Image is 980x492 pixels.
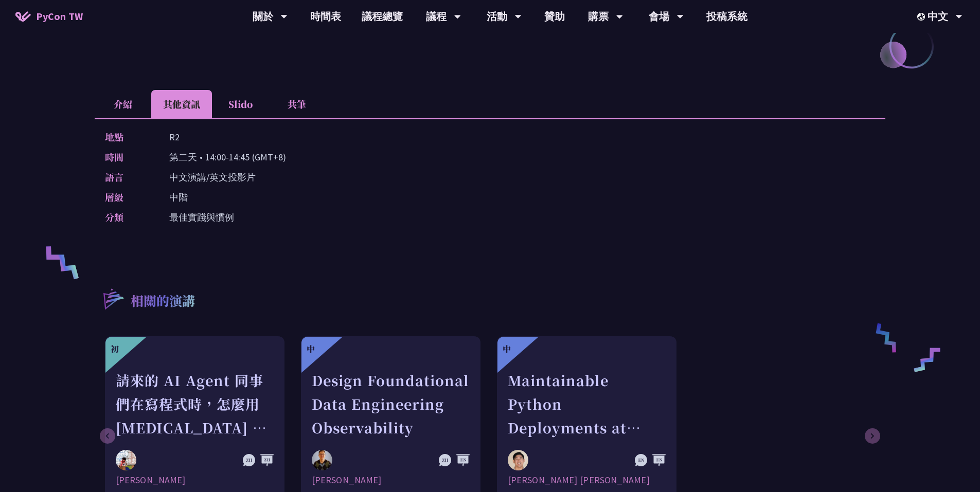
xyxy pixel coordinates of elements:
[212,90,269,118] li: Slido
[36,9,83,24] span: PyCon TW
[151,90,212,118] li: 其他資訊
[105,210,149,225] p: 分類
[105,150,149,165] p: 時間
[307,343,315,355] div: 中
[111,343,119,355] div: 初
[312,474,470,486] div: [PERSON_NAME]
[5,4,93,29] a: PyCon TW
[508,369,666,440] div: Maintainable Python Deployments at Scale: Decoupling Build from Runtime
[15,11,31,22] img: Home icon of PyCon TW 2025
[116,450,136,470] img: Keith Yang
[105,170,149,185] p: 語言
[105,190,149,205] p: 層級
[169,170,256,185] p: 中文演講/英文投影片
[169,210,234,225] p: 最佳實踐與慣例
[503,343,511,355] div: 中
[312,369,470,440] div: Design Foundational Data Engineering Observability
[508,450,528,470] img: Justin Lee
[169,150,286,165] p: 第二天 • 14:00-14:45 (GMT+8)
[88,274,138,323] img: r3.8d01567.svg
[131,291,195,312] p: 相關的演講
[508,474,666,486] div: [PERSON_NAME] [PERSON_NAME]
[312,450,332,470] img: Shuhsi Lin
[116,369,274,440] div: 請來的 AI Agent 同事們在寫程式時，怎麼用 [MEDICAL_DATA] 去除各種幻想與盲點
[169,190,188,205] p: 中階
[169,130,180,144] p: R2
[95,90,151,118] li: 介紹
[105,130,149,144] p: 地點
[269,90,325,118] li: 共筆
[917,13,928,21] img: Locale Icon
[116,474,274,486] div: [PERSON_NAME]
